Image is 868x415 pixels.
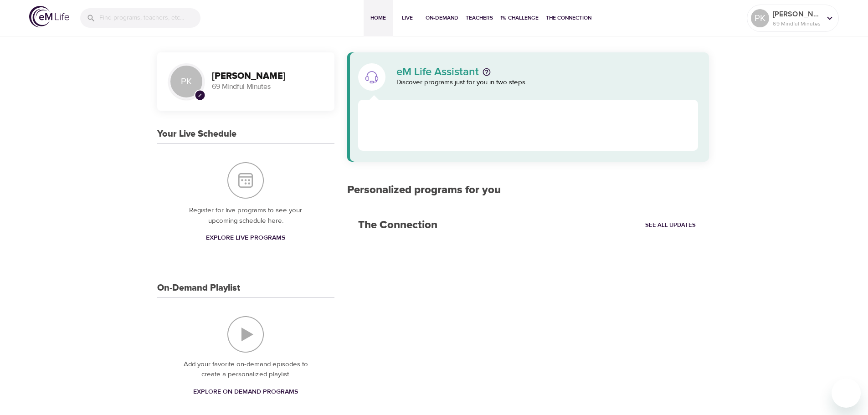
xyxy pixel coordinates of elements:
[832,379,861,408] iframe: Button to launch messaging window
[773,20,821,28] p: 69 Mindful Minutes
[426,13,458,23] span: On-Demand
[202,230,289,246] a: Explore Live Programs
[396,77,699,88] p: Discover programs just for you in two steps
[367,13,389,23] span: Home
[212,71,324,82] h3: [PERSON_NAME]
[347,208,448,243] h2: The Connection
[773,9,821,20] p: [PERSON_NAME]
[643,218,698,232] a: See All Updates
[175,205,316,226] p: Register for live programs to see your upcoming schedule here.
[645,220,696,231] span: See All Updates
[227,316,264,353] img: On-Demand Playlist
[546,13,591,23] span: The Connection
[751,9,769,27] div: PK
[99,8,200,28] input: Find programs, teachers, etc...
[466,13,493,23] span: Teachers
[500,13,539,23] span: 1% Challenge
[193,386,298,398] span: Explore On-Demand Programs
[29,6,69,27] img: logo
[365,70,379,84] img: eM Life Assistant
[396,13,418,23] span: Live
[190,384,302,400] a: Explore On-Demand Programs
[212,82,324,92] p: 69 Mindful Minutes
[227,162,264,199] img: Your Live Schedule
[175,359,316,380] p: Add your favorite on-demand episodes to create a personalized playlist.
[206,232,285,244] span: Explore Live Programs
[347,184,709,197] h2: Personalized programs for you
[396,67,479,77] p: eM Life Assistant
[168,63,205,100] div: PK
[157,129,236,139] h3: Your Live Schedule
[157,283,240,293] h3: On-Demand Playlist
